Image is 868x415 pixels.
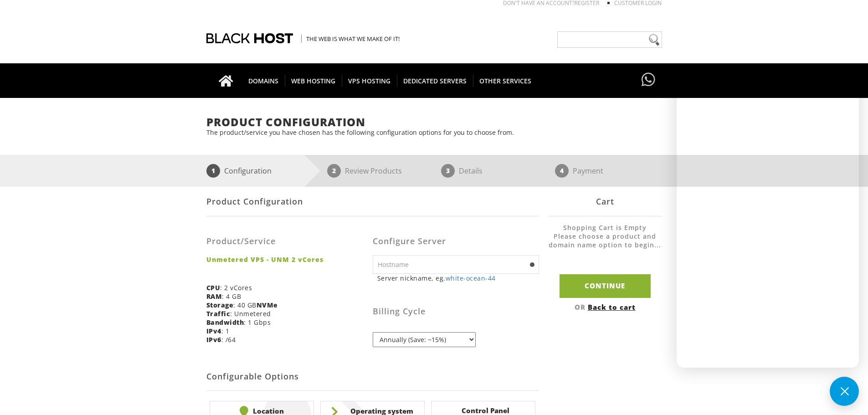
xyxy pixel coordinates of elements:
[206,237,366,246] h3: Product/Service
[548,302,662,312] div: OR
[473,63,538,98] a: OTHER SERVICES
[206,301,234,309] b: Storage
[373,307,539,316] h3: Billing Cycle
[206,309,231,318] b: Traffic
[573,164,603,178] p: Payment
[446,274,496,282] a: white-ocean-44
[285,75,342,87] span: WEB HOSTING
[257,301,278,309] b: NVMe
[206,164,220,178] span: 1
[301,35,400,43] span: The Web is what we make of it!
[342,75,397,87] span: VPS HOSTING
[206,223,373,351] div: : 2 vCores : 4 GB : 40 GB : Unmetered : 1 Gbps : 1 : /64
[206,335,221,344] b: IPv6
[206,128,662,137] p: The product/service you have chosen has the following configuration options for you to choose from.
[373,255,539,274] input: Hostname
[206,255,366,264] strong: Unmetered VPS - UNM 2 vCores
[206,292,222,301] b: RAM
[557,31,662,48] input: Need help?
[373,237,539,246] h3: Configure Server
[555,164,569,178] span: 4
[285,63,342,98] a: WEB HOSTING
[206,283,221,292] b: CPU
[548,187,662,216] div: Cart
[436,406,530,415] b: Control Panel
[206,318,244,327] b: Bandwidth
[224,164,272,178] p: Configuration
[473,75,538,87] span: OTHER SERVICES
[242,75,285,87] span: DOMAINS
[206,327,221,335] b: IPv4
[397,63,473,98] a: DEDICATED SERVERS
[560,274,651,297] input: Continue
[639,63,657,97] a: Have questions?
[345,164,402,178] p: Review Products
[327,164,341,178] span: 2
[397,75,473,87] span: DEDICATED SERVERS
[377,274,539,282] small: Server nickname, eg.
[441,164,455,178] span: 3
[242,63,285,98] a: DOMAINS
[210,63,242,98] a: Go to homepage
[206,363,539,391] h2: Configurable Options
[459,164,483,178] p: Details
[548,223,662,258] li: Shopping Cart is Empty Please choose a product and domain name option to begin...
[206,187,539,216] div: Product Configuration
[206,116,662,128] h1: Product Configuration
[677,76,859,368] iframe: To enrich screen reader interactions, please activate Accessibility in Grammarly extension settings
[342,63,397,98] a: VPS HOSTING
[588,302,636,312] a: Back to cart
